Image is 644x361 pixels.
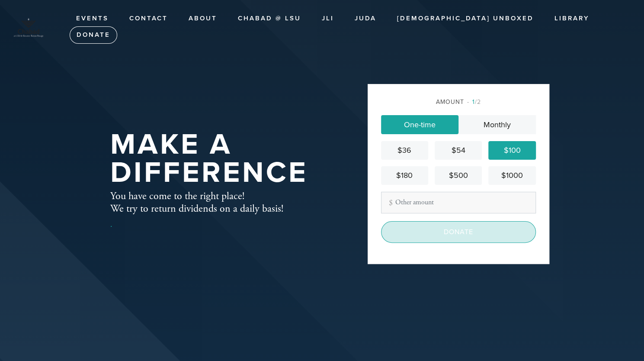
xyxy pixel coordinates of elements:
[438,145,478,156] div: $54
[391,10,540,27] a: [DEMOGRAPHIC_DATA] UnBoxed
[110,219,112,229] a: .
[13,10,44,42] img: at_LSU_%26_Greater_Baton_Rouge-purpleTop_0%20%281%29%20-%20Edited%20%281%29.png
[70,10,115,27] a: Events
[182,10,224,27] a: About
[348,10,383,27] a: JUDA
[381,221,536,243] input: Donate
[384,145,425,156] div: $36
[492,145,532,156] div: $100
[70,26,117,44] a: Donate
[458,115,536,134] a: Monthly
[381,97,536,106] div: Amount
[110,190,283,215] h4: You have come to the right place! We try to return dividends on a daily basis!
[381,115,458,134] a: One-time
[492,170,532,181] div: $1000
[381,141,428,160] a: $36
[438,170,478,181] div: $500
[381,192,536,213] input: Other amount
[488,166,535,185] a: $1000
[467,98,481,106] span: /2
[548,10,596,27] a: Library
[381,166,428,185] a: $180
[435,166,482,185] a: $500
[315,10,340,27] a: JLI
[123,10,174,27] a: Contact
[435,141,482,160] a: $54
[231,10,308,27] a: Chabad @ LSU
[472,98,475,106] span: 1
[384,170,425,181] div: $180
[488,141,535,160] a: $100
[110,131,340,187] h1: Make A Difference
